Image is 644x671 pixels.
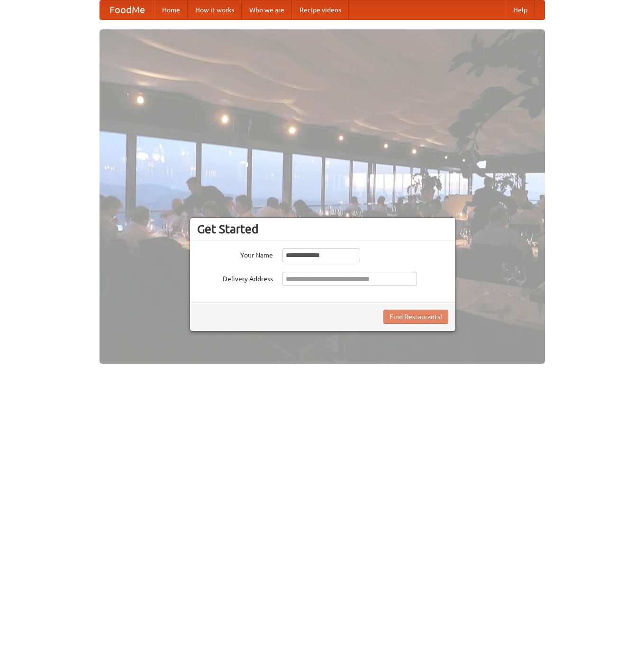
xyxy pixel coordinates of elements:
[197,222,448,236] h3: Get Started
[197,248,273,260] label: Your Name
[292,0,349,19] a: Recipe videos
[383,310,448,324] button: Find Restaurants!
[100,0,154,19] a: FoodMe
[197,272,273,284] label: Delivery Address
[154,0,188,19] a: Home
[242,0,292,19] a: Who we are
[506,0,535,19] a: Help
[188,0,242,19] a: How it works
